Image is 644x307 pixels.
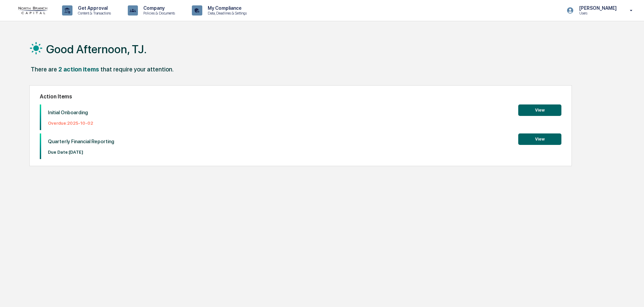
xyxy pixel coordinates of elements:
p: My Compliance [202,5,250,11]
img: logo [16,7,49,14]
h2: Action Items [40,93,561,100]
p: Policies & Documents [138,11,178,16]
div: There are [31,66,57,73]
a: View [518,135,561,142]
button: View [518,104,561,116]
div: 2 action items [58,66,99,73]
p: [PERSON_NAME] [574,5,620,11]
h1: Good Afternoon, TJ. [46,42,147,56]
div: that require your attention. [100,66,174,73]
p: Initial Onboarding [48,110,93,116]
p: Quarterly Financial Reporting [48,139,114,145]
p: Content & Transactions [72,11,114,16]
p: Get Approval [72,5,114,11]
a: View [518,106,561,113]
button: View [518,133,561,145]
p: Overdue: 2025-10-02 [48,121,93,126]
p: Data, Deadlines & Settings [202,11,250,16]
p: Due Date: [DATE] [48,150,114,155]
p: Users [574,11,620,16]
p: Company [138,5,178,11]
